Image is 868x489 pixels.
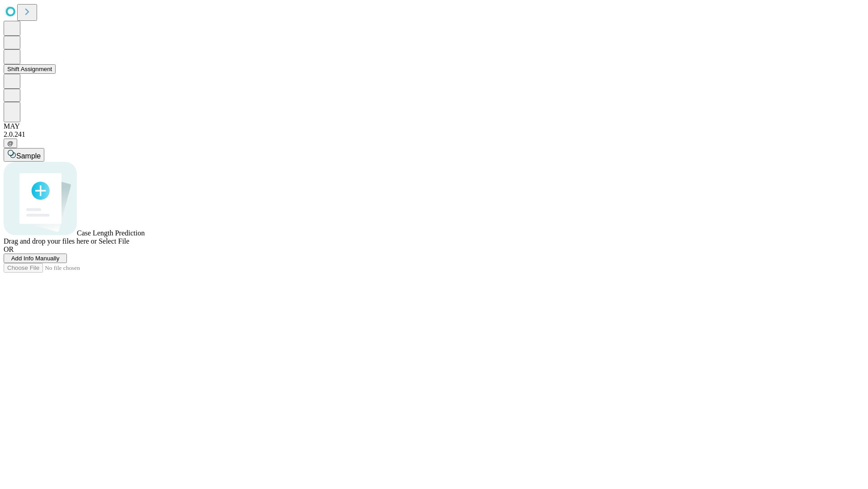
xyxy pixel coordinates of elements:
[4,139,17,148] button: @
[4,130,864,139] div: 2.0.241
[7,140,14,147] span: @
[4,122,864,130] div: MAY
[4,245,14,253] span: OR
[16,152,41,160] span: Sample
[4,64,56,74] button: Shift Assignment
[77,229,145,237] span: Case Length Prediction
[11,255,60,262] span: Add Info Manually
[4,237,97,245] span: Drag and drop your files here or
[99,237,129,245] span: Select File
[4,148,44,162] button: Sample
[4,254,67,263] button: Add Info Manually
